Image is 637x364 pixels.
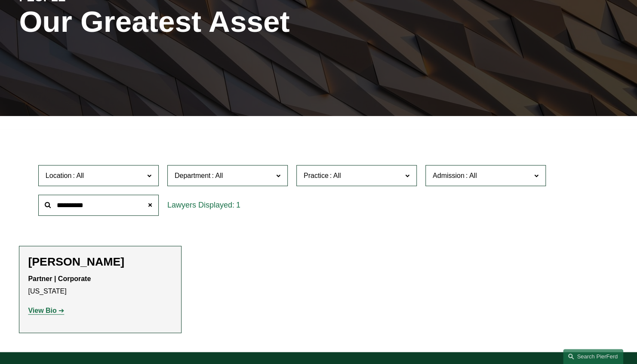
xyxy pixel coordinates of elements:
[28,255,172,269] h2: [PERSON_NAME]
[175,172,211,179] span: Department
[46,172,72,179] span: Location
[19,5,418,39] h1: Our Greatest Asset
[28,275,91,282] strong: Partner | Corporate
[28,307,56,314] strong: View Bio
[304,172,329,179] span: Practice
[28,307,64,314] a: View Bio
[236,201,240,209] span: 1
[563,349,623,364] a: Search this site
[433,172,465,179] span: Admission
[28,273,172,298] p: [US_STATE]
